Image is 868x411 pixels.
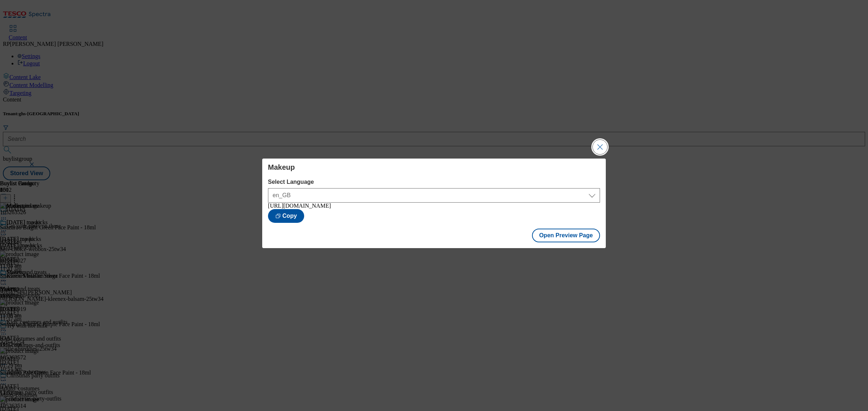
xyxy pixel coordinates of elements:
div: Modal [262,159,606,248]
div: [URL][DOMAIN_NAME] [268,203,600,209]
h4: Makeup [268,163,600,172]
button: Open Preview Page [532,229,600,242]
label: Select Language [268,179,600,185]
button: Copy [268,209,304,223]
button: Close Modal [593,140,607,154]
